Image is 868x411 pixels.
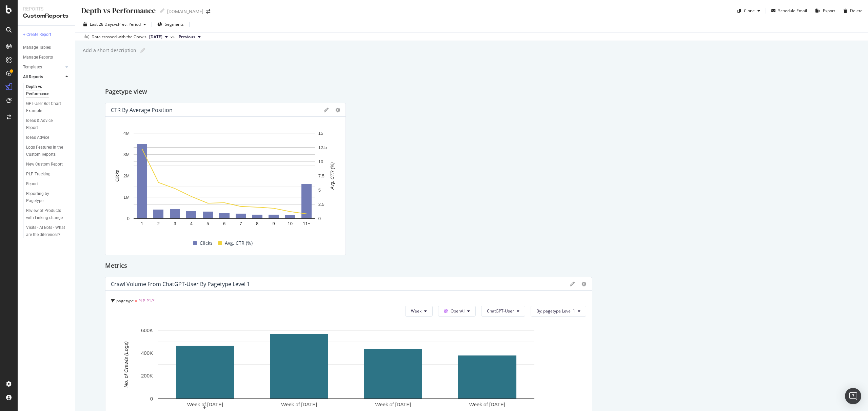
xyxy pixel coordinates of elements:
span: Segments [165,21,184,27]
span: Clicks [200,239,213,247]
div: [DOMAIN_NAME] [167,8,203,15]
div: Manage Tables [23,44,51,51]
button: Week [405,306,433,317]
div: arrow-right-arrow-left [206,9,210,14]
div: All Reports [23,73,43,81]
div: Data crossed with the Crawls [92,34,146,40]
div: GPT-User Bot Chart Example [26,100,65,114]
text: 7 [239,221,242,226]
text: 7.5 [318,173,324,178]
text: 12.5 [318,145,327,150]
div: Review of Products with Linking change [26,207,66,221]
i: Edit report name [140,48,145,53]
span: Previous [179,34,195,40]
div: Open Intercom Messenger [845,388,861,404]
div: CTR By Average Position [111,107,173,113]
svg: A chart. [111,130,338,237]
span: = [135,298,137,304]
a: Templates [23,64,63,71]
a: Report [26,180,70,188]
a: Manage Tables [23,44,70,51]
a: All Reports [23,73,63,81]
div: Ideas & Advice Report [26,117,64,131]
text: 9 [273,221,275,226]
div: Report [26,180,38,188]
button: Previous [176,33,203,41]
text: Week of [DATE] [281,402,317,407]
div: Metrics [105,261,838,272]
i: Edit report name [160,8,164,13]
text: 0 [127,216,130,221]
div: Ideas Advice [26,134,49,141]
div: Depth vs Performance [26,83,64,98]
text: 1M [123,195,130,200]
button: ChatGPT-User [481,306,525,317]
span: Last 28 Days [90,21,114,27]
div: Clone [744,8,755,14]
text: 5 [206,221,209,226]
h2: Metrics [105,261,127,272]
button: [DATE] [146,33,171,41]
div: Export [823,8,835,14]
a: New Custom Report [26,161,70,168]
text: No. of Crawls (Logs) [123,341,129,388]
button: Last 28 DaysvsPrev. Period [81,19,149,30]
text: Week of [DATE] [187,402,223,407]
h2: Pagetype view [105,87,147,98]
div: PLP Tracking [26,171,51,178]
span: pagetype [116,298,134,304]
text: 10 [318,159,323,164]
span: OpenAI [451,308,465,314]
button: Schedule Email [769,5,807,16]
div: Schedule Email [778,8,807,14]
text: 3M [123,152,130,157]
text: 6 [223,221,225,226]
text: 0 [150,396,153,402]
text: 2 [157,221,160,226]
div: CustomReports [23,12,70,20]
div: Templates [23,64,42,71]
text: 400K [141,350,153,356]
text: 200K [141,373,153,379]
text: Week of [DATE] [469,402,505,407]
div: Delete [850,8,863,14]
span: vs [171,34,176,40]
text: 2M [123,173,130,178]
text: 4M [123,131,130,136]
a: + Create Report [23,31,70,38]
span: ChatGPT-User [487,308,514,314]
div: Reports [23,5,70,12]
span: Week [411,308,421,314]
button: By: pagetype Level 1 [531,306,586,317]
button: Delete [841,5,863,16]
span: Avg. CTR (%) [225,239,253,247]
span: vs Prev. Period [114,21,141,27]
button: OpenAI [438,306,476,317]
text: 1 [141,221,143,226]
div: Reporting by Pagetype [26,190,64,204]
text: Week of [DATE] [375,402,411,407]
text: 10 [288,221,292,226]
text: 5 [318,188,321,193]
div: Crawl Volume from ChatGPT-User by pagetype Level 1 [111,281,250,287]
div: New Custom Report [26,161,63,168]
text: Avg. CTR (%) [330,163,335,190]
a: Reporting by Pagetype [26,190,70,204]
a: Review of Products with Linking change [26,207,70,221]
button: Clone [735,5,763,16]
a: Logs Features in the Custom Reports [26,144,70,158]
text: 3 [174,221,176,226]
text: 600K [141,327,153,333]
div: + Create Report [23,31,51,38]
a: Depth vs Performance [26,83,70,98]
div: Depth vs Performance [81,5,156,16]
span: PLP-P1/* [138,298,155,304]
div: Pagetype view [105,87,838,98]
text: 8 [256,221,258,226]
div: Manage Reports [23,54,53,61]
text: 4 [190,221,193,226]
div: plus [202,405,207,410]
button: Export [813,5,835,16]
button: Segments [155,19,186,30]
